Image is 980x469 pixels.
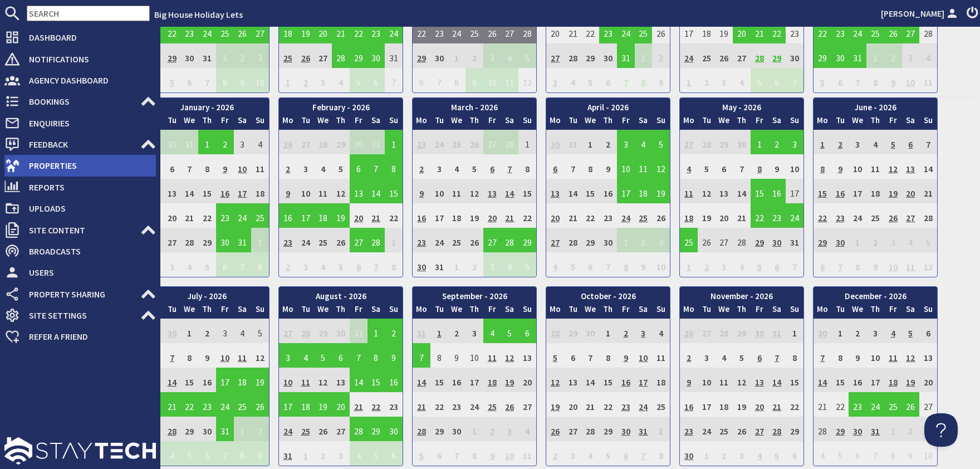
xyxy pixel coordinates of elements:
span: Refer a Friend [20,328,156,345]
td: 3 [786,130,803,154]
td: 7 [198,68,216,92]
span: Reports [20,178,156,196]
span: Users [20,263,156,281]
td: 1 [198,130,216,154]
th: May - 2026 [680,98,803,114]
td: 26 [884,19,902,43]
td: 14 [919,154,937,179]
td: 24 [849,19,866,43]
td: 20 [546,19,564,43]
th: Sa [635,114,653,130]
td: 6 [831,68,849,92]
td: 28 [564,43,582,68]
td: 10 [483,68,501,92]
td: 22 [413,19,430,43]
td: 3 [234,130,252,154]
td: 1 [216,43,234,68]
th: Mo [546,114,564,130]
td: 8 [751,154,768,179]
td: 26 [234,19,252,43]
td: 7 [180,154,198,179]
td: 1 [518,130,536,154]
td: 5 [163,68,181,92]
td: 27 [251,19,269,43]
th: We [581,114,599,130]
td: 2 [413,154,430,179]
td: 31 [198,43,216,68]
td: 7 [501,154,519,179]
a: Bookings [4,92,156,110]
td: 7 [367,154,385,179]
td: 7 [617,68,635,92]
th: We [715,114,733,130]
td: 1 [680,68,698,92]
td: 27 [546,43,564,68]
td: 5 [350,68,367,92]
span: Site Settings [20,306,140,324]
th: Mo [680,114,698,130]
td: 5 [465,154,483,179]
th: Sa [768,114,786,130]
td: 20 [314,19,332,43]
th: Su [919,114,937,130]
td: 6 [715,154,733,179]
td: 4 [314,154,332,179]
td: 15 [198,179,216,203]
td: 7 [849,68,866,92]
td: 30 [430,43,448,68]
td: 5 [581,68,599,92]
a: Site Settings [4,306,156,324]
td: 2 [698,68,716,92]
th: Tu [430,114,448,130]
td: 27 [501,19,519,43]
td: 13 [902,154,920,179]
td: 1 [814,130,831,154]
td: 11 [919,68,937,92]
a: Big House Holiday Lets [154,9,243,20]
span: Feedback [20,135,140,153]
th: Fr [350,114,367,130]
td: 7 [919,130,937,154]
td: 9 [884,68,902,92]
td: 7 [385,68,403,92]
td: 27 [314,43,332,68]
td: 23 [786,19,803,43]
td: 8 [448,68,465,92]
td: 4 [919,43,937,68]
td: 22 [814,19,831,43]
a: Properties [4,157,156,174]
td: 8 [518,154,536,179]
td: 1 [385,130,403,154]
td: 2 [599,130,617,154]
th: Tu [698,114,716,130]
td: 11 [501,68,519,92]
a: Users [4,263,156,281]
a: Agency Dashboard [4,71,156,89]
td: 9 [234,68,252,92]
a: Broadcasts [4,242,156,260]
td: 23 [367,19,385,43]
th: We [448,114,465,130]
td: 2 [884,43,902,68]
th: Mo [413,114,430,130]
td: 4 [635,130,653,154]
td: 7 [564,154,582,179]
td: 12 [884,154,902,179]
td: 12 [332,179,350,203]
td: 21 [332,19,350,43]
a: Property Sharing [4,285,156,303]
td: 3 [849,130,866,154]
td: 4 [501,43,519,68]
td: 24 [617,19,635,43]
td: 30 [599,43,617,68]
td: 11 [635,154,653,179]
td: 21 [751,19,768,43]
td: 8 [198,154,216,179]
th: Sa [367,114,385,130]
td: 2 [279,154,297,179]
th: Fr [483,114,501,130]
th: April - 2026 [546,98,670,114]
td: 27 [733,43,751,68]
td: 1 [635,43,653,68]
td: 17 [680,19,698,43]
